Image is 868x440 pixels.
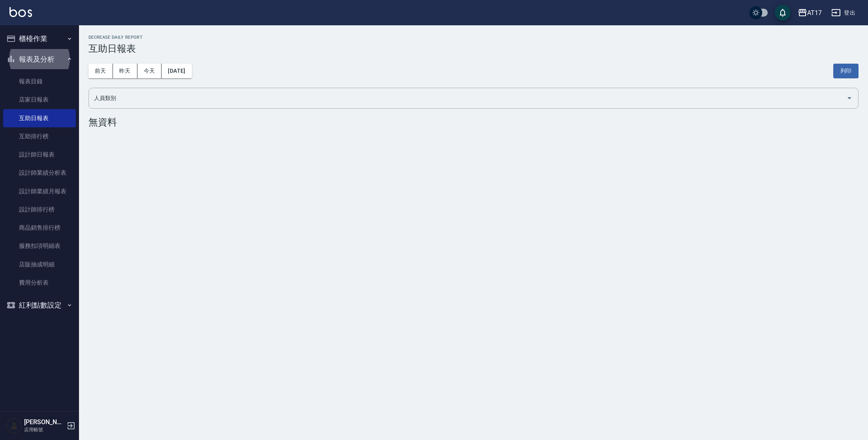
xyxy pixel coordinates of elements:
[162,64,192,78] button: [DATE]
[3,109,76,127] a: 互助日報表
[3,200,76,219] a: 設計師排行榜
[3,182,76,200] a: 設計師業績月報表
[3,237,76,255] a: 服務扣項明細表
[3,127,76,145] a: 互助排行榜
[137,64,162,78] button: 今天
[3,49,76,70] button: 報表及分析
[3,295,76,315] button: 紅利點數設定
[88,64,113,78] button: 前天
[3,28,76,49] button: 櫃檯作業
[807,8,822,18] div: AT17
[88,35,859,40] h2: Decrease Daily Report
[24,426,64,433] p: 店用帳號
[3,91,76,109] a: 店家日報表
[88,43,859,54] h3: 互助日報表
[3,164,76,182] a: 設計師業績分析表
[843,92,856,104] button: Open
[88,117,859,128] div: 無資料
[775,5,791,21] button: save
[3,219,76,237] a: 商品銷售排行榜
[113,64,137,78] button: 昨天
[3,72,76,91] a: 報表目錄
[9,7,32,17] img: Logo
[24,418,64,426] h5: [PERSON_NAME]
[3,274,76,292] a: 費用分析表
[828,6,859,20] button: 登出
[795,5,825,21] button: AT17
[3,145,76,164] a: 設計師日報表
[833,64,859,78] button: 列印
[3,255,76,274] a: 店販抽成明細
[92,91,843,105] input: 人員名稱
[6,418,22,434] img: Person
